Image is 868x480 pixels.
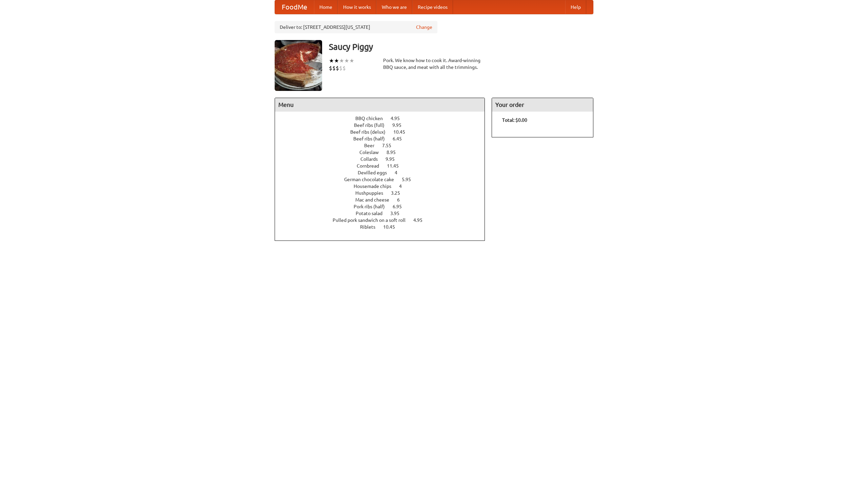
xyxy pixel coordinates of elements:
span: 4 [399,184,409,189]
li: $ [342,64,346,72]
span: 4.95 [413,217,429,223]
span: Cornbread [357,163,386,169]
a: FoodMe [275,0,314,14]
a: Recipe videos [412,0,453,14]
li: ★ [349,57,354,64]
span: Beer [364,143,381,148]
div: Deliver to: [STREET_ADDRESS][US_STATE] [275,21,437,33]
span: 7.55 [382,143,398,148]
span: 5.95 [402,177,418,182]
span: 4.95 [391,116,407,121]
span: Housemade chips [354,184,398,189]
span: BBQ chicken [355,116,390,121]
a: How it works [338,0,376,14]
a: Beef ribs (full) 9.95 [354,122,414,128]
a: Potato salad 3.95 [356,211,412,216]
h3: Saucy Piggy [329,40,593,54]
span: Beef ribs (delux) [350,129,392,135]
li: ★ [344,57,349,64]
a: German chocolate cake 5.95 [344,177,423,182]
a: Change [416,24,432,31]
h4: Your order [492,98,593,112]
span: 9.95 [386,156,401,162]
a: Who we are [376,0,412,14]
a: Pulled pork sandwich on a soft roll 4.95 [333,217,435,223]
a: Home [314,0,338,14]
span: 10.45 [393,129,412,135]
span: Mac and cheese [355,197,396,203]
a: Mac and cheese 6 [355,197,412,203]
div: Pork. We know how to cook it. Award-winning BBQ sauce, and meat with all the trimmings. [383,57,485,71]
a: Hushpuppies 3.25 [355,190,413,196]
a: Pork ribs (half) 6.95 [354,204,414,209]
span: 6 [397,197,407,203]
b: Total: $0.00 [502,117,527,123]
li: ★ [334,57,339,64]
span: 4 [395,170,404,175]
span: Devilled eggs [358,170,394,175]
span: Beef ribs (half) [353,136,392,141]
span: 3.95 [390,211,406,216]
span: 10.45 [383,224,402,230]
span: German chocolate cake [344,177,401,182]
li: $ [339,64,342,72]
a: Riblets 10.45 [360,224,408,230]
a: Beef ribs (delux) 10.45 [350,129,418,135]
span: 11.45 [387,163,406,169]
li: ★ [339,57,344,64]
span: Riblets [360,224,382,230]
li: ★ [329,57,334,64]
a: Collards 9.95 [360,156,407,162]
span: Collards [360,156,384,162]
span: Pork ribs (half) [354,204,392,209]
li: $ [332,64,336,72]
img: angular.jpg [275,40,322,91]
h4: Menu [275,98,485,112]
span: 6.95 [393,204,409,209]
li: $ [329,64,332,72]
span: 9.95 [392,122,408,128]
span: Coleslaw [359,150,386,155]
span: Pulled pork sandwich on a soft roll [333,217,412,223]
a: Beef ribs (half) 6.45 [353,136,414,141]
a: Cornbread 11.45 [357,163,411,169]
a: BBQ chicken 4.95 [355,116,412,121]
span: Potato salad [356,211,389,216]
span: Hushpuppies [355,190,390,196]
a: Housemade chips 4 [354,184,414,189]
span: 8.95 [387,150,402,155]
span: 3.25 [391,190,407,196]
li: $ [336,64,339,72]
span: Beef ribs (full) [354,122,391,128]
a: Devilled eggs 4 [358,170,410,175]
a: Beer 7.55 [364,143,404,148]
a: Help [565,0,586,14]
a: Coleslaw 8.95 [359,150,408,155]
span: 6.45 [393,136,409,141]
